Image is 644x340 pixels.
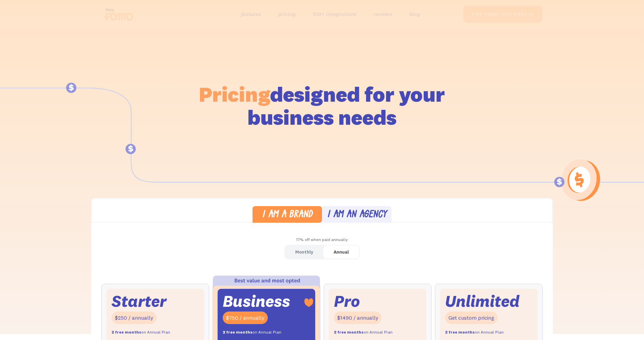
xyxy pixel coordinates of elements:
div: on Annual Plan [334,327,393,337]
div: on Annual Plan [223,327,281,337]
div: $750 / annually [223,312,268,324]
div: Annual [334,247,349,257]
div: Unlimited [445,294,520,308]
a: features [241,9,261,19]
a: 100+ integrations [313,9,357,19]
a: reviews [374,9,392,19]
div: Pro [334,294,360,308]
div: I am a brand [262,210,313,220]
a: blog [409,9,420,19]
a: try fomo for free [463,6,542,23]
strong: 2 free months [334,329,364,335]
div: on Annual Plan [112,327,170,337]
span: Pricing [199,81,270,107]
div: Business [223,294,290,308]
div: 17% off when paid annually [91,235,553,245]
a: pricing [278,9,296,19]
h1: designed for your business needs [199,83,445,129]
strong: 2 free months [223,329,253,335]
div: I am an agency [327,210,387,220]
div: Starter [112,294,166,308]
div: Monthly [295,247,313,257]
div: on Annual Plan [445,327,504,337]
div: $1490 / annually [334,312,382,324]
strong: 2 free months [112,329,141,335]
div: $250 / annually [112,312,157,324]
div: Get custom pricing [445,312,498,324]
span:  [528,11,534,17]
strong: 2 free months [445,329,475,335]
